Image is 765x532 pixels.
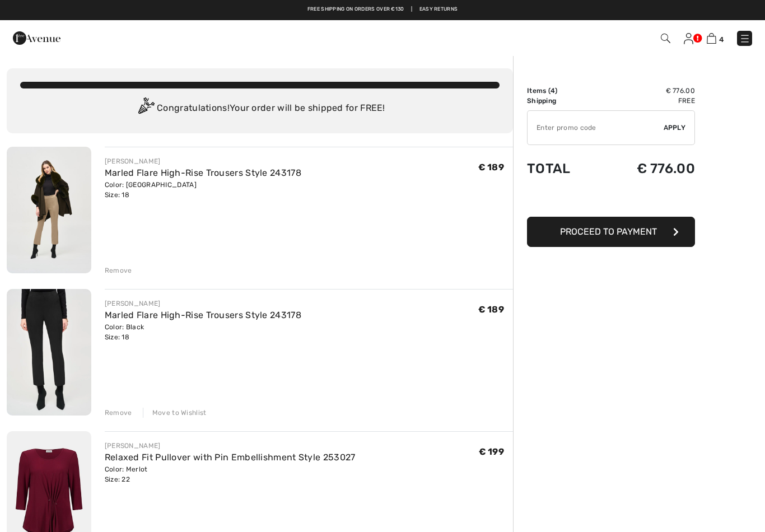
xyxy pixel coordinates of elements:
[105,298,301,309] div: [PERSON_NAME]
[105,167,301,178] a: Marled Flare High-Rise Trousers Style 243178
[307,6,404,13] a: Free shipping on orders over €130
[20,97,500,120] div: Congratulations! Your order will be shipped for FREE!
[664,123,686,133] span: Apply
[560,226,657,237] span: Proceed to Payment
[105,265,132,276] div: Remove
[419,6,458,13] a: Easy Returns
[478,304,505,315] span: € 189
[105,464,356,484] div: Color: Merlot Size: 22
[599,86,695,96] td: € 776.00
[684,33,693,44] img: My Info
[479,446,505,457] span: € 199
[551,87,555,95] span: 4
[7,289,91,416] img: Marled Flare High-Rise Trousers Style 243178
[599,96,695,106] td: Free
[527,217,695,247] button: Proceed to Payment
[527,86,599,96] td: Items ( )
[739,33,750,44] img: Menu
[707,33,716,44] img: Shopping Bag
[105,310,301,320] a: Marled Flare High-Rise Trousers Style 243178
[528,111,664,144] input: Promo code
[599,150,695,188] td: € 776.00
[527,96,599,106] td: Shipping
[105,441,356,451] div: [PERSON_NAME]
[707,31,724,45] a: 4
[719,35,724,44] span: 4
[411,6,412,13] span: |
[105,322,301,342] div: Color: Black Size: 18
[105,180,301,200] div: Color: [GEOGRAPHIC_DATA] Size: 18
[105,452,356,463] a: Relaxed Fit Pullover with Pin Embellishment Style 253027
[105,156,301,166] div: [PERSON_NAME]
[527,188,695,213] iframe: PayPal
[143,408,207,418] div: Move to Wishlist
[13,32,60,43] a: 1ère Avenue
[527,150,599,188] td: Total
[7,147,91,273] img: Marled Flare High-Rise Trousers Style 243178
[134,97,157,120] img: Congratulation2.svg
[478,162,505,172] span: € 189
[105,408,132,418] div: Remove
[661,34,670,43] img: Search
[13,27,60,49] img: 1ère Avenue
